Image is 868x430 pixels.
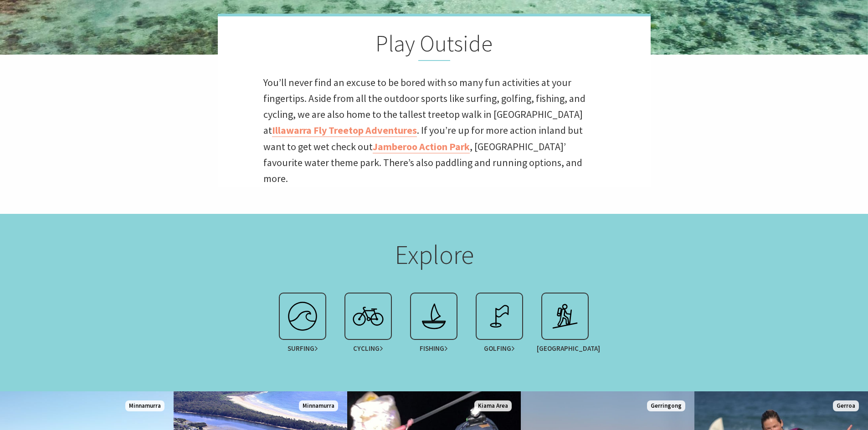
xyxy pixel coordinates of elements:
span: Fishing [420,344,448,353]
h2: Explore [256,239,613,274]
p: You’ll never find an excuse to be bored with so many fun activities at your fingertips. Aside fro... [263,75,605,187]
a: Fishing [401,293,467,357]
a: [GEOGRAPHIC_DATA] [532,293,598,357]
a: Surfing [270,293,335,357]
img: grtwalk.svg [547,298,583,334]
img: surfing.svg [284,298,321,334]
a: Golfing [467,293,532,357]
span: Minnamurra [299,400,338,412]
span: Kiama Area [474,400,512,412]
a: Illawarra Fly Treetop Adventures [272,124,417,137]
img: houseboat.svg [416,298,452,334]
a: Cycling [335,293,401,357]
h2: Play Outside [263,30,605,61]
span: Minnamurra [125,400,164,412]
img: bicycle.svg [350,298,386,334]
span: Cycling [353,344,383,353]
span: Gerringong [647,400,685,412]
span: Surfing [288,344,318,353]
a: Jamberoo Action Park [373,140,470,153]
img: sportrec.svg [481,298,518,334]
span: [GEOGRAPHIC_DATA] [537,344,594,353]
span: Gerroa [833,400,859,412]
span: Golfing [484,344,515,353]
